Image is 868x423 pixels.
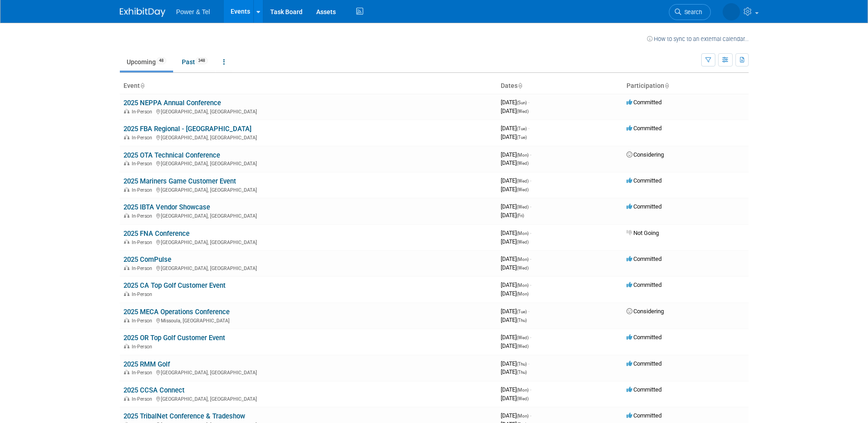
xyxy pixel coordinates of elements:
span: In-Person [132,370,155,376]
span: (Wed) [517,178,529,183]
span: [DATE] [501,99,529,106]
span: [DATE] [501,203,531,210]
span: [DATE] [501,386,531,393]
span: (Wed) [517,109,529,114]
span: [DATE] [501,368,527,375]
span: (Thu) [517,362,527,367]
span: - [530,334,531,341]
span: [DATE] [501,238,529,245]
img: In-Person Event [124,396,129,401]
span: (Mon) [517,291,529,296]
span: [DATE] [501,212,524,219]
span: (Wed) [517,265,529,270]
span: (Wed) [517,161,529,166]
div: [GEOGRAPHIC_DATA], [GEOGRAPHIC_DATA] [123,133,493,141]
span: - [528,125,529,132]
span: [DATE] [501,308,529,315]
span: - [530,412,531,419]
span: (Mon) [517,153,529,158]
span: [DATE] [501,177,531,184]
img: In-Person Event [124,135,129,139]
a: Sort by Event Name [140,82,144,89]
a: Sort by Start Date [518,82,522,89]
img: ExhibitDay [120,8,165,17]
span: [DATE] [501,360,529,367]
span: (Mon) [517,387,529,392]
img: In-Person Event [124,109,129,113]
a: 2025 IBTA Vendor Showcase [123,203,210,211]
span: (Sun) [517,100,527,105]
span: - [530,203,531,210]
span: [DATE] [501,412,531,419]
span: Search [681,9,702,15]
span: - [530,386,531,393]
span: [DATE] [501,264,529,271]
img: Brian Berryhill [723,3,740,20]
th: Participation [623,78,749,94]
span: In-Person [132,187,155,193]
span: (Wed) [517,396,529,401]
span: [DATE] [501,107,529,114]
span: Committed [627,177,662,184]
span: Committed [627,412,662,419]
div: [GEOGRAPHIC_DATA], [GEOGRAPHIC_DATA] [123,264,493,271]
img: In-Person Event [124,370,129,374]
span: [DATE] [501,255,531,262]
span: Committed [627,99,662,106]
th: Dates [497,78,623,94]
img: In-Person Event [124,240,129,244]
span: In-Person [132,344,155,350]
span: Committed [627,386,662,393]
span: Considering [627,151,664,158]
a: How to sync to an external calendar... [647,36,749,42]
span: - [530,281,531,288]
span: In-Person [132,109,155,115]
span: [DATE] [501,229,531,236]
span: [DATE] [501,159,529,166]
img: In-Person Event [124,318,129,322]
span: In-Person [132,265,155,271]
span: Committed [627,334,662,341]
span: [DATE] [501,125,529,132]
div: Missoula, [GEOGRAPHIC_DATA] [123,316,493,324]
span: (Wed) [517,344,529,349]
div: [GEOGRAPHIC_DATA], [GEOGRAPHIC_DATA] [123,212,493,219]
a: 2025 MECA Operations Conference [123,308,230,316]
span: Power & Tel [176,8,210,15]
div: [GEOGRAPHIC_DATA], [GEOGRAPHIC_DATA] [123,238,493,245]
span: [DATE] [501,342,529,349]
img: In-Person Event [124,187,129,192]
span: - [530,177,531,184]
a: 2025 ComPulse [123,255,171,264]
span: Committed [627,281,662,288]
span: - [530,151,531,158]
div: [GEOGRAPHIC_DATA], [GEOGRAPHIC_DATA] [123,107,493,115]
span: In-Person [132,213,155,219]
span: Committed [627,125,662,132]
a: Past348 [175,53,215,71]
span: Considering [627,308,664,315]
span: (Thu) [517,318,527,323]
span: In-Person [132,240,155,245]
span: [DATE] [501,133,527,140]
a: 2025 CA Top Golf Customer Event [123,281,226,290]
img: In-Person Event [124,291,129,296]
span: (Fri) [517,213,524,218]
div: [GEOGRAPHIC_DATA], [GEOGRAPHIC_DATA] [123,159,493,167]
span: [DATE] [501,334,531,341]
img: In-Person Event [124,344,129,348]
span: [DATE] [501,395,529,402]
span: (Mon) [517,413,529,418]
span: (Wed) [517,204,529,209]
span: In-Person [132,161,155,167]
a: Upcoming48 [120,53,173,71]
span: (Wed) [517,240,529,245]
span: (Mon) [517,231,529,236]
span: - [528,308,529,315]
span: [DATE] [501,316,527,323]
a: 2025 TribalNet Conference & Tradeshow [123,412,245,420]
span: In-Person [132,135,155,141]
span: [DATE] [501,186,529,193]
div: [GEOGRAPHIC_DATA], [GEOGRAPHIC_DATA] [123,395,493,402]
span: (Mon) [517,283,529,288]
